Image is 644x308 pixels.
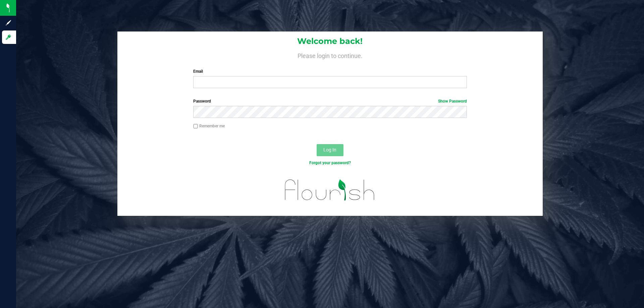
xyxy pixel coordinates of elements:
[5,34,12,41] inline-svg: Log in
[117,51,543,59] h4: Please login to continue.
[193,124,198,129] input: Remember me
[117,37,543,46] h1: Welcome back!
[5,19,12,26] inline-svg: Sign up
[193,68,467,74] label: Email
[309,161,351,165] a: Forgot your password?
[323,147,336,152] span: Log In
[193,99,211,104] span: Password
[438,99,467,104] a: Show Password
[277,173,383,207] img: flourish_logo.svg
[193,123,225,129] label: Remember me
[317,144,343,156] button: Log In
